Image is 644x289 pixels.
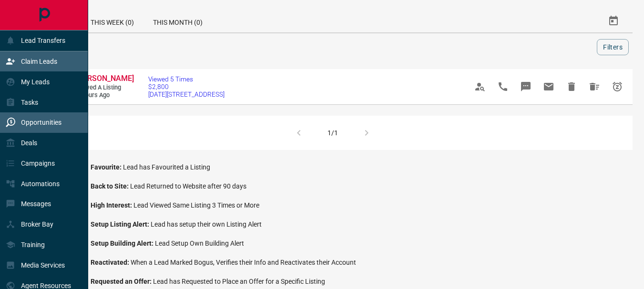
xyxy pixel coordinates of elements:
[560,75,583,98] span: Hide
[514,75,537,98] span: Message
[76,74,134,83] span: [PERSON_NAME]
[81,10,143,32] div: This Week (0)
[91,182,130,190] span: Back to Site
[91,259,131,266] span: Reactivated
[91,163,123,171] span: Favourite
[143,10,212,32] div: This Month (0)
[606,75,629,98] span: Snooze
[491,75,514,98] span: Call
[131,259,356,266] span: When a Lead Marked Bogus, Verifies their Info and Reactivates their Account
[91,239,155,247] span: Setup Building Alert
[597,39,629,55] button: Filters
[155,239,244,247] span: Lead Setup Own Building Alert
[153,278,325,285] span: Lead has Requested to Place an Offer for a Specific Listing
[133,201,259,209] span: Lead Viewed Same Listing 3 Times or More
[537,75,560,98] span: Email
[123,163,210,171] span: Lead has Favourited a Listing
[76,91,133,100] span: 5 hours ago
[602,10,625,32] button: Select Date Range
[469,75,491,98] span: View Profile
[148,90,225,98] span: [DATE][STREET_ADDRESS]
[76,74,133,84] a: [PERSON_NAME]
[91,220,151,228] span: Setup Listing Alert
[148,75,225,83] span: Viewed 5 Times
[91,278,153,285] span: Requested an Offer
[151,220,262,228] span: Lead has setup their own Listing Alert
[76,84,133,92] span: Viewed a Listing
[327,129,338,137] div: 1/1
[148,83,225,90] span: $2,800
[583,75,606,98] span: Hide All from Saad Haneef
[148,75,225,98] a: Viewed 5 Times$2,800[DATE][STREET_ADDRESS]
[91,201,133,209] span: High Interest
[130,182,246,190] span: Lead Returned to Website after 90 days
